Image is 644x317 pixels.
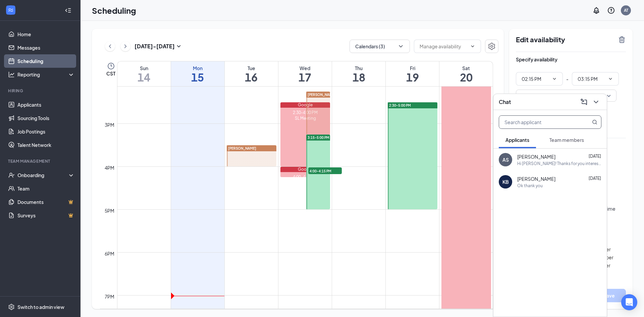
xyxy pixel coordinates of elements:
div: Mon [171,65,224,71]
h1: 14 [117,71,171,83]
div: Reporting [17,71,75,78]
svg: Settings [8,304,15,310]
div: Hi [PERSON_NAME]! Thanks for you interest in working with us! Unfortunately, at the current momen... [517,161,601,166]
a: September 14, 2025 [117,61,171,86]
span: Applicants [505,137,529,143]
svg: SmallChevronDown [175,42,183,50]
svg: Analysis [8,71,15,78]
a: September 20, 2025 [439,61,493,86]
a: Applicants [17,98,75,111]
div: Sun [117,65,171,71]
div: 3pm [103,121,116,128]
div: 4:00-4:15 PM [280,174,330,180]
input: Manage availability [420,43,467,50]
input: Search applicant [499,116,579,128]
span: [PERSON_NAME] [517,153,555,160]
h1: 19 [386,71,439,83]
div: Specify availability [516,56,557,63]
a: September 15, 2025 [171,61,224,86]
h3: [DATE] - [DATE] [135,43,175,50]
h1: 16 [225,71,278,83]
svg: Collapse [65,7,71,14]
h3: Chat [499,98,511,106]
h1: 15 [171,71,224,83]
div: 4pm [103,164,116,171]
button: ChevronDown [591,97,601,107]
span: 3:15-5:00 PM [308,135,329,140]
span: [DATE] [589,176,601,181]
h1: 17 [278,71,332,83]
svg: Notifications [592,6,600,14]
svg: QuestionInfo [607,6,615,14]
a: DocumentsCrown [17,195,75,209]
a: SurveysCrown [17,209,75,222]
span: CST [106,70,115,77]
span: [PERSON_NAME] [228,146,256,150]
span: 2:30-5:00 PM [389,103,411,108]
svg: ChevronDown [608,76,613,82]
a: Messages [17,41,75,54]
h1: 20 [439,71,493,83]
svg: ChevronDown [592,98,600,106]
div: Wed [278,65,332,71]
svg: ChevronDown [397,43,404,50]
div: Team Management [8,158,73,164]
button: ChevronLeft [105,41,115,51]
div: 5pm [103,207,116,214]
div: Open Intercom Messenger [621,294,637,310]
div: Tue [225,65,278,71]
a: Scheduling [17,54,75,68]
div: Ok thank you [517,183,543,189]
div: 6pm [103,250,116,257]
div: Onboarding [17,172,69,178]
a: Sourcing Tools [17,111,75,125]
div: SL Meeting [280,115,330,121]
span: [PERSON_NAME] [517,175,555,182]
a: Home [17,28,75,41]
div: - [516,72,626,86]
div: 7pm [103,293,116,300]
span: Team members [549,137,584,143]
svg: ChevronDown [552,76,557,82]
div: Switch to admin view [17,304,64,310]
div: Google [280,167,330,172]
a: September 19, 2025 [386,61,439,86]
h1: 18 [332,71,385,83]
svg: UserCheck [8,172,15,178]
a: September 16, 2025 [225,61,278,86]
div: 2:30-4:00 PM [280,110,330,115]
div: Thu [332,65,385,71]
h2: Edit availability [516,36,614,44]
div: AT [624,7,628,13]
svg: ComposeMessage [580,98,588,106]
svg: ChevronDown [470,44,475,49]
a: Job Postings [17,125,75,138]
svg: Clock [107,62,115,70]
div: AS [502,156,509,163]
div: KB [502,178,509,185]
svg: WorkstreamLogo [7,7,14,13]
a: September 17, 2025 [278,61,332,86]
div: Hiring [8,88,73,94]
div: Sat [439,65,493,71]
div: Fri [386,65,439,71]
h1: Scheduling [92,5,136,16]
svg: ChevronLeft [107,42,113,50]
div: Google [280,102,330,108]
svg: TrashOutline [618,36,626,44]
button: Settings [485,40,498,53]
svg: Settings [488,42,496,50]
svg: MagnifyingGlass [592,119,597,125]
a: September 18, 2025 [332,61,385,86]
span: 4:00-4:15 PM [308,167,342,174]
a: Talent Network [17,138,75,152]
button: Calendars (3)ChevronDown [350,40,410,53]
span: [PERSON_NAME] [308,93,336,97]
a: Team [17,182,75,195]
span: [DATE] [589,154,601,159]
svg: ChevronRight [122,42,129,50]
button: ChevronRight [120,41,130,51]
button: Save [592,289,626,302]
button: ComposeMessage [579,97,589,107]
